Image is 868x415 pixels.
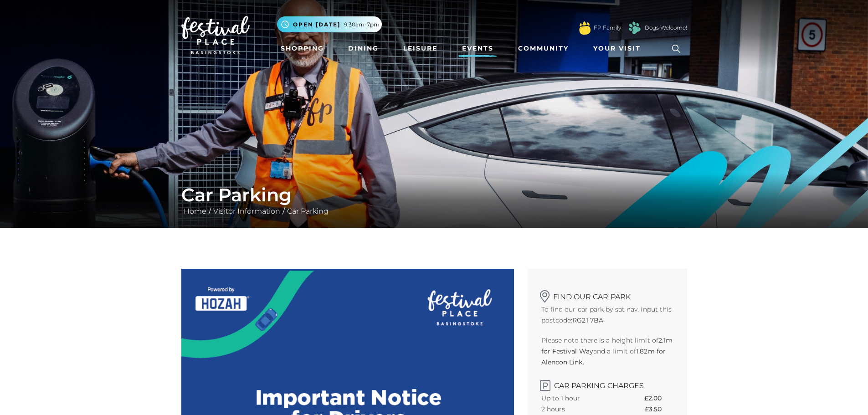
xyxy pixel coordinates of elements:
a: Community [514,40,572,57]
th: £2.00 [644,393,673,404]
a: Your Visit [590,40,649,57]
a: Home [181,207,209,215]
th: 2 hours [541,404,614,415]
h1: Car Parking [181,184,687,206]
strong: RG21 7BA [572,316,603,324]
p: Please note there is a height limit of and a limit of [541,335,673,368]
a: Visitor Information [211,207,282,215]
span: 9.30am-7pm [344,20,380,29]
img: Festival Place Logo [181,16,250,54]
span: Your Visit [593,44,641,53]
a: Dogs Welcome! [645,24,687,32]
th: £3.50 [645,404,673,415]
a: Dining [344,40,382,57]
a: Events [458,40,497,57]
a: Shopping [277,40,328,57]
h2: Find our car park [541,287,673,301]
div: / / [175,184,694,217]
th: Up to 1 hour [541,393,614,404]
p: To find our car park by sat nav, input this postcode: [541,304,673,326]
button: Open [DATE] 9.30am-7pm [277,16,382,32]
a: Car Parking [285,207,331,215]
h2: Car Parking Charges [541,377,673,390]
span: Open [DATE] [293,20,340,29]
a: Leisure [400,40,441,57]
a: FP Family [594,24,621,32]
